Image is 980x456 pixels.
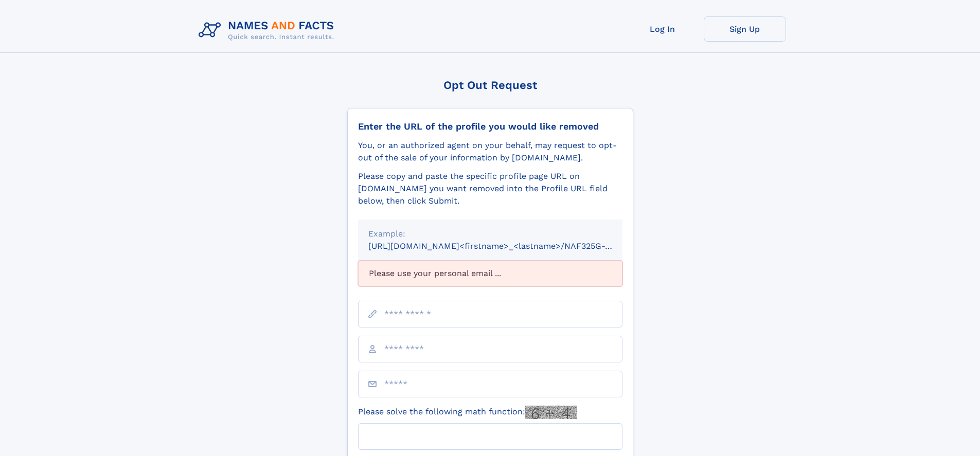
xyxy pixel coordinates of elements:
small: [URL][DOMAIN_NAME]<firstname>_<lastname>/NAF325G-xxxxxxxx [368,241,642,251]
div: Example: [368,228,612,240]
a: Sign Up [704,16,786,42]
label: Please solve the following math function: [358,406,577,419]
img: Logo Names and Facts [194,16,343,44]
div: Please use your personal email ... [358,261,622,286]
div: Please copy and paste the specific profile page URL on [DOMAIN_NAME] you want removed into the Pr... [358,170,622,207]
div: You, or an authorized agent on your behalf, may request to opt-out of the sale of your informatio... [358,139,622,164]
div: Opt Out Request [347,79,633,92]
div: Enter the URL of the profile you would like removed [358,121,622,132]
a: Log In [621,16,704,42]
